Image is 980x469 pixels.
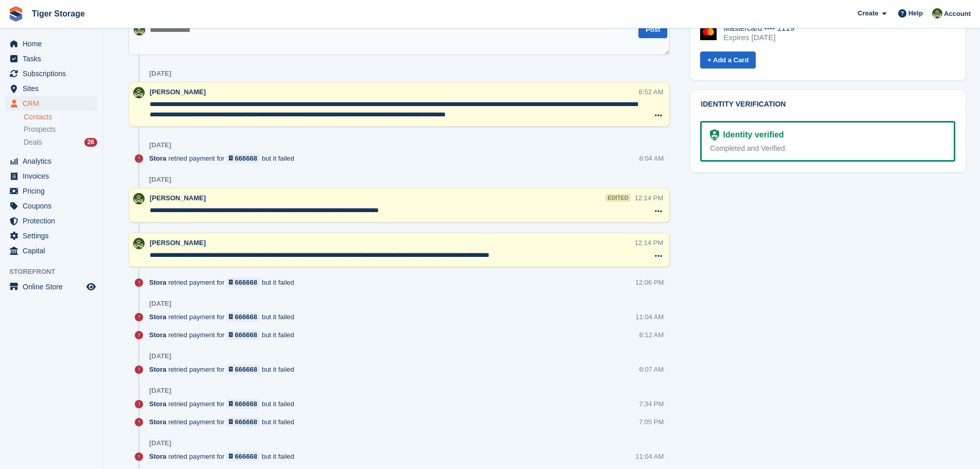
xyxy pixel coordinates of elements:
[28,5,89,22] a: Tiger Storage
[5,66,97,81] a: menu
[235,417,257,427] div: 666668
[635,451,664,461] div: 11:04 AM
[133,193,145,204] img: Matthew Ellwood
[9,267,102,277] span: Storefront
[149,277,299,287] div: retried payment for but it failed
[710,129,719,141] img: Identity Verification Ready
[149,277,166,287] span: Stora
[23,51,84,66] span: Tasks
[149,364,299,374] div: retried payment for but it failed
[226,312,260,322] a: 666668
[23,81,84,96] span: Sites
[23,229,84,243] span: Settings
[635,193,664,203] div: 12:14 PM
[5,169,97,183] a: menu
[23,96,84,111] span: CRM
[149,312,166,322] span: Stora
[133,87,145,98] img: Matthew Ellwood
[149,153,166,163] span: Stora
[723,33,794,42] div: Expires [DATE]
[944,9,971,19] span: Account
[226,330,260,340] a: 666668
[5,51,97,66] a: menu
[226,153,260,163] a: 666668
[235,399,257,409] div: 666668
[23,154,84,168] span: Analytics
[23,280,84,294] span: Online Store
[226,364,260,374] a: 666668
[149,330,166,340] span: Stora
[150,194,206,202] span: [PERSON_NAME]
[150,88,206,96] span: [PERSON_NAME]
[149,439,171,447] div: [DATE]
[149,451,166,461] span: Stora
[149,364,166,374] span: Stora
[23,244,84,258] span: Capital
[149,399,299,409] div: retried payment for but it failed
[700,51,756,68] a: + Add a Card
[635,277,664,287] div: 12:06 PM
[235,451,257,461] div: 666668
[5,184,97,198] a: menu
[723,24,794,33] div: Mastercard •••• 1119
[24,125,56,134] span: Prospects
[932,8,942,19] img: Matthew Ellwood
[8,6,24,22] img: stora-icon-8386f47178a22dfd0bd8f6a31ec36ba5ce8667c1dd55bd0f319d3a0aa187defe.svg
[908,8,923,19] span: Help
[710,143,946,154] div: Completed and Verified.
[84,138,97,147] div: 26
[639,364,664,374] div: 8:07 AM
[149,451,299,461] div: retried payment for but it failed
[639,399,664,409] div: 7:34 PM
[23,66,84,81] span: Subscriptions
[85,281,97,293] a: Preview store
[635,238,664,248] div: 12:14 PM
[24,137,42,147] span: Deals
[5,214,97,228] a: menu
[23,169,84,183] span: Invoices
[150,239,206,247] span: [PERSON_NAME]
[5,81,97,96] a: menu
[635,312,664,322] div: 11:04 AM
[149,176,171,184] div: [DATE]
[149,312,299,322] div: retried payment for but it failed
[235,330,257,340] div: 666668
[23,199,84,213] span: Coupons
[639,330,664,340] div: 8:12 AM
[24,137,97,148] a: Deals 26
[149,330,299,340] div: retried payment for but it failed
[23,37,84,51] span: Home
[5,244,97,258] a: menu
[700,24,717,40] img: Mastercard Logo
[226,277,260,287] a: 666668
[719,129,784,141] div: Identity verified
[5,229,97,243] a: menu
[149,417,166,427] span: Stora
[23,214,84,228] span: Protection
[5,96,97,111] a: menu
[24,124,97,135] a: Prospects
[235,277,257,287] div: 666668
[605,194,630,202] div: edited
[149,141,171,149] div: [DATE]
[5,154,97,168] a: menu
[149,387,171,395] div: [DATE]
[149,399,166,409] span: Stora
[638,22,667,39] button: Post
[149,70,171,78] div: [DATE]
[5,37,97,51] a: menu
[149,352,171,360] div: [DATE]
[24,112,97,122] a: Contacts
[149,153,299,163] div: retried payment for but it failed
[639,87,664,97] div: 8:52 AM
[226,451,260,461] a: 666668
[226,417,260,427] a: 666668
[23,184,84,198] span: Pricing
[235,364,257,374] div: 666668
[639,153,664,163] div: 8:04 AM
[858,8,878,19] span: Create
[134,24,145,36] img: Matthew Ellwood
[701,100,955,109] h2: Identity verification
[5,199,97,213] a: menu
[639,417,664,427] div: 7:05 PM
